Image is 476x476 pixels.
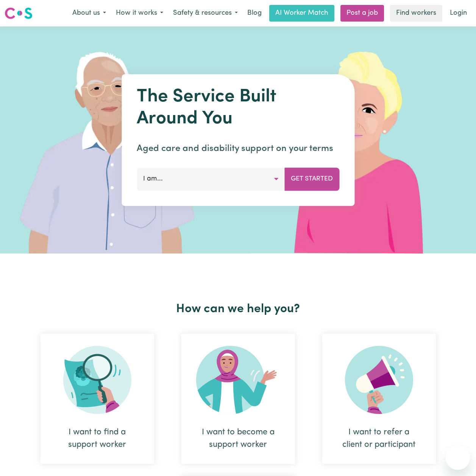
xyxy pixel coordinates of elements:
[284,168,339,190] button: Get Started
[322,334,436,464] div: I want to refer a client or participant
[340,5,384,22] a: Post a job
[345,346,413,414] img: Refer
[243,5,266,22] a: Blog
[137,142,339,156] p: Aged care and disability support on your terms
[446,446,470,470] iframe: Button to launch messaging window
[340,426,418,451] div: I want to refer a client or participant
[27,302,449,316] h2: How can we help you?
[390,5,442,22] a: Find workers
[269,5,334,22] a: AI Worker Match
[67,5,111,21] button: About us
[111,5,168,21] button: How it works
[200,426,277,451] div: I want to become a support worker
[168,5,243,21] button: Safety & resources
[137,168,285,190] button: I am...
[137,86,339,130] h1: The Service Built Around You
[59,426,136,451] div: I want to find a support worker
[63,346,131,414] img: Search
[5,6,33,20] img: Careseekers logo
[181,334,295,464] div: I want to become a support worker
[41,334,154,464] div: I want to find a support worker
[196,346,280,414] img: Become Worker
[5,5,33,22] a: Careseekers logo
[445,5,471,22] a: Login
